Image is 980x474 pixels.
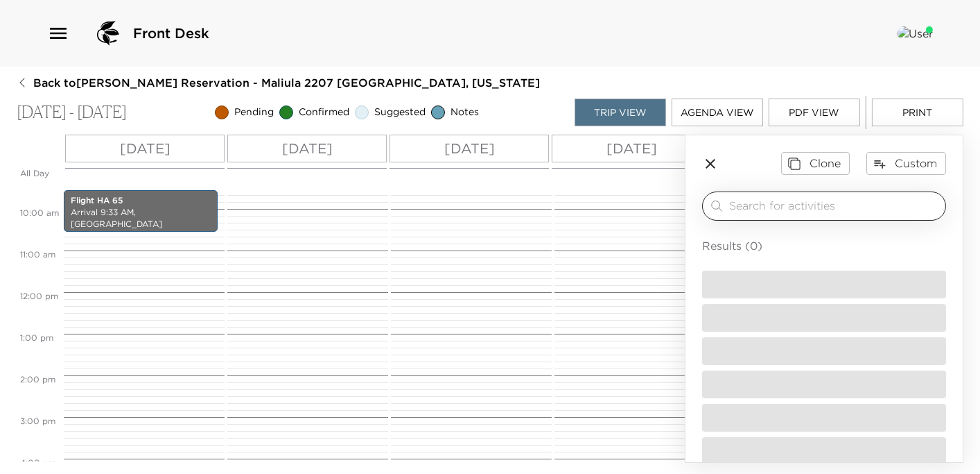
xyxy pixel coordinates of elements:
[872,99,963,126] button: Print
[282,138,333,159] p: [DATE]
[227,135,387,162] button: [DATE]
[17,208,62,218] span: 10:00 AM
[390,135,549,162] button: [DATE]
[91,17,125,50] img: logo
[299,105,349,119] span: Confirmed
[64,190,218,232] div: Flight HA 65Arrival 9:33 AM, [GEOGRAPHIC_DATA]
[552,135,711,162] button: [DATE]
[672,99,763,126] button: Agenda View
[17,103,127,123] p: [DATE] - [DATE]
[781,152,850,174] button: Clone
[575,99,666,126] button: Trip View
[17,374,59,384] span: 2:00 PM
[606,138,657,159] p: [DATE]
[17,249,59,260] span: 11:00 AM
[769,99,860,126] button: PDF View
[71,195,211,207] p: Flight HA 65
[374,105,426,119] span: Suggested
[17,332,57,343] span: 1:00 PM
[702,237,946,254] p: Results (0)
[17,75,540,90] button: Back to[PERSON_NAME] Reservation - Maliula 2207 [GEOGRAPHIC_DATA], [US_STATE]
[450,105,479,119] span: Notes
[17,291,62,301] span: 12:00 PM
[65,135,225,162] button: [DATE]
[20,168,60,180] p: All Day
[444,138,495,159] p: [DATE]
[898,26,933,40] img: User
[120,138,170,159] p: [DATE]
[33,75,540,90] span: Back to [PERSON_NAME] Reservation - Maliula 2207 [GEOGRAPHIC_DATA], [US_STATE]
[133,24,209,43] span: Front Desk
[71,207,211,230] p: Arrival 9:33 AM, [GEOGRAPHIC_DATA]
[17,457,60,468] span: 4:00 PM
[729,198,940,214] input: Search for activities
[234,105,274,119] span: Pending
[866,152,946,174] button: Custom
[17,416,59,426] span: 3:00 PM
